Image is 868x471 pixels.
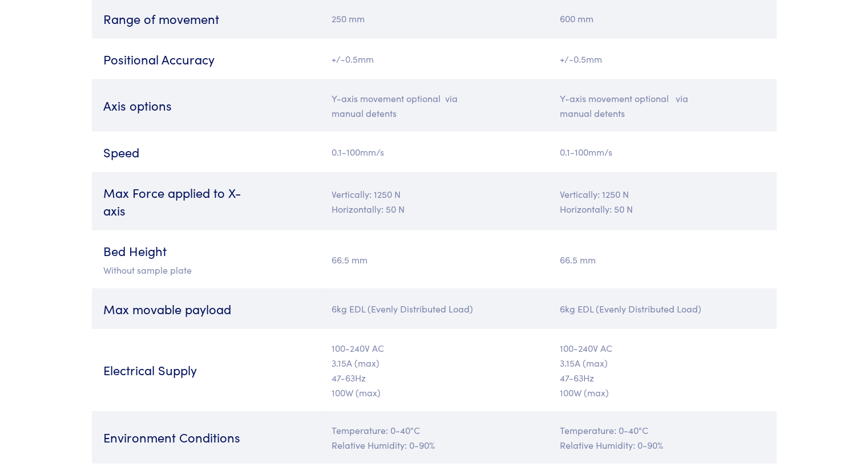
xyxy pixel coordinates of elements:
td: 66.5 mm [320,230,548,289]
td: 6kg EDL (Evenly Distributed Load) [548,289,777,329]
td: Y-axis movement optional via manual detents [320,79,548,132]
td: Vertically: 1250 N Horizontally: 50 N [320,172,548,230]
td: Bed Height [92,230,320,289]
td: 0.1-100mm/s [548,132,777,172]
td: Temperature: 0-40°C Relative Humidity: 0-90% [548,411,777,464]
td: Y-axis movement optional via manual detents [548,79,777,132]
td: +/-0.5mm [548,39,777,79]
td: +/-0.5mm [320,39,548,79]
td: Electrical Supply [92,329,320,411]
td: Speed [92,132,320,172]
td: Vertically: 1250 N Horizontally: 50 N [548,172,777,230]
td: 6kg EDL (Evenly Distributed Load) [320,289,548,329]
span: Without sample plate [103,263,192,276]
td: 0.1-100mm/s [320,132,548,172]
td: Positional Accuracy [92,39,320,79]
td: 100-240V AC 3.15A (max) 47-63Hz 100W (max) [320,329,548,411]
td: Environment Conditions [92,411,320,464]
td: Temperature: 0-40°C Relative Humidity: 0-90% [320,411,548,464]
td: 100-240V AC 3.15A (max) 47-63Hz 100W (max) [548,329,777,411]
td: 66.5 mm [548,230,777,289]
td: Axis options [92,79,320,132]
td: Max movable payload [92,289,320,329]
td: Max Force applied to X-axis [92,172,320,230]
